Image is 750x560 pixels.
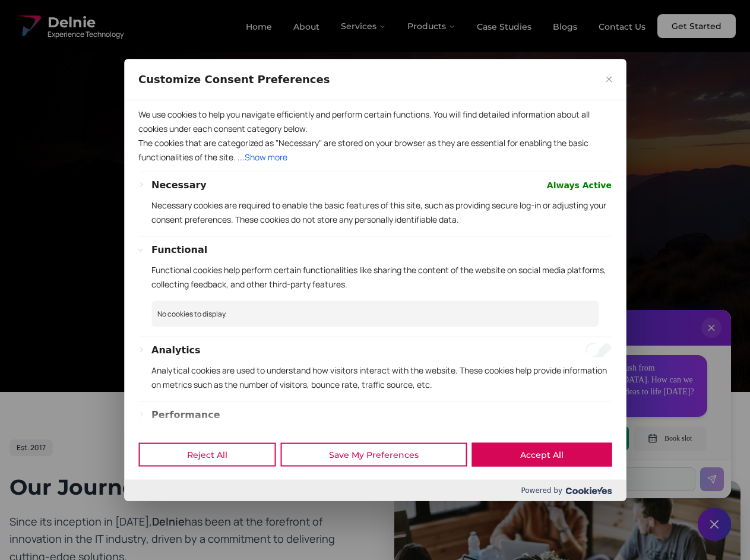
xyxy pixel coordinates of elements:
[151,343,201,357] button: Analytics
[471,443,612,467] button: Accept All
[606,76,612,82] img: Close
[151,300,599,327] p: No cookies to display.
[565,486,612,494] img: Cookieyes logo
[151,262,612,291] p: Functional cookies help perform certain functionalities like sharing the content of the website o...
[586,343,612,357] input: Enable Analytics
[547,178,612,192] span: Always Active
[151,363,612,391] p: Analytical cookies are used to understand how visitors interact with the website. These cookies h...
[280,443,467,467] button: Save My Preferences
[151,198,612,226] p: Necessary cookies are required to enable the basic features of this site, such as providing secur...
[151,178,207,192] button: Necessary
[124,480,626,501] div: Powered by
[138,107,612,135] p: We use cookies to help you navigate efficiently and perform certain functions. You will find deta...
[138,72,330,86] span: Customize Consent Preferences
[138,443,276,467] button: Reject All
[245,150,287,164] button: Show more
[138,135,612,164] p: The cookies that are categorized as "Necessary" are stored on your browser as they are essential ...
[151,242,207,257] button: Functional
